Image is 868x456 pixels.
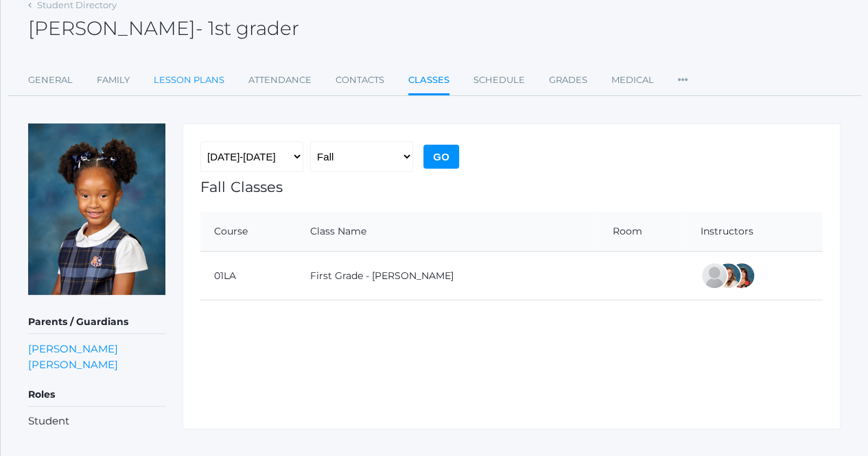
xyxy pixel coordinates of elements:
[701,262,728,289] div: Jaimie Watson
[28,67,73,94] a: General
[687,212,823,252] th: Instructors
[714,262,742,289] div: Liv Barber
[28,123,165,295] img: Crue Harris
[154,67,224,94] a: Lesson Plans
[248,67,312,94] a: Attendance
[196,16,299,40] span: - 1st grader
[310,269,454,282] a: First Grade - [PERSON_NAME]
[97,67,130,94] a: Family
[549,67,587,94] a: Grades
[28,311,165,334] h5: Parents / Guardians
[200,212,296,252] th: Course
[599,212,687,252] th: Room
[28,357,118,372] a: [PERSON_NAME]
[423,145,459,169] input: Go
[28,413,165,429] li: Student
[296,212,599,252] th: Class Name
[336,67,384,94] a: Contacts
[28,18,299,39] h2: [PERSON_NAME]
[28,383,165,407] h5: Roles
[408,67,449,96] a: Classes
[28,341,118,357] a: [PERSON_NAME]
[200,252,296,300] td: 01LA
[611,67,654,94] a: Medical
[200,179,823,195] h1: Fall Classes
[473,67,525,94] a: Schedule
[728,262,755,289] div: Heather Wallock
